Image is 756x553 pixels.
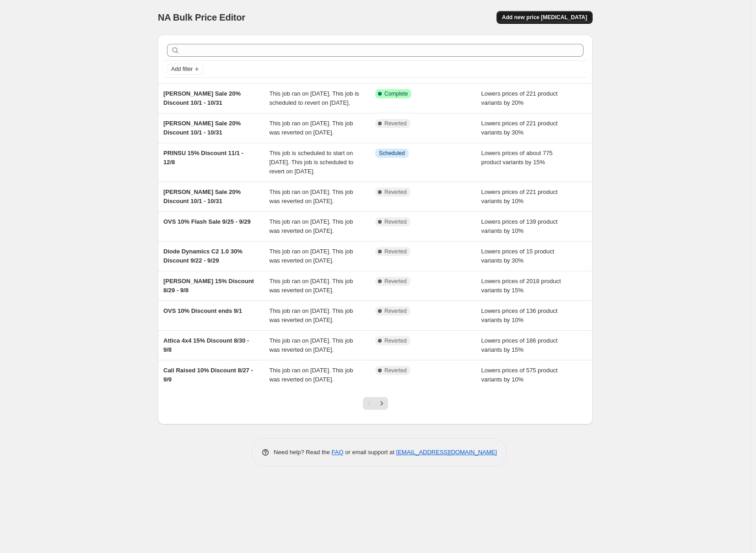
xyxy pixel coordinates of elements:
[274,449,332,456] span: Need help? Read the
[384,90,408,97] span: Complete
[167,64,204,75] button: Add filter
[481,150,553,166] span: Lowers prices of about 775 product variants by 15%
[384,248,407,255] span: Reverted
[163,90,241,106] span: [PERSON_NAME] Sale 20% Discount 10/1 - 10/31
[163,367,253,383] span: Cali Raised 10% Discount 8/27 - 9/9
[270,150,354,175] span: This job is scheduled to start on [DATE]. This job is scheduled to revert on [DATE].
[481,337,558,353] span: Lowers prices of 186 product variants by 15%
[379,150,405,157] span: Scheduled
[158,12,245,22] span: NA Bulk Price Editor
[384,337,407,344] span: Reverted
[481,90,558,106] span: Lowers prices of 221 product variants by 20%
[481,218,558,234] span: Lowers prices of 139 product variants by 10%
[481,278,561,294] span: Lowers prices of 2018 product variants by 15%
[270,90,359,106] span: This job ran on [DATE]. This job is scheduled to revert on [DATE].
[270,278,353,294] span: This job ran on [DATE]. This job was reverted on [DATE].
[270,218,353,234] span: This job ran on [DATE]. This job was reverted on [DATE].
[502,14,587,21] span: Add new price [MEDICAL_DATA]
[384,120,407,127] span: Reverted
[481,367,558,383] span: Lowers prices of 575 product variants by 10%
[163,278,254,294] span: [PERSON_NAME] 15% Discount 8/29 - 9/8
[384,278,407,285] span: Reverted
[481,248,555,264] span: Lowers prices of 15 product variants by 30%
[375,397,388,410] button: Next
[163,337,249,353] span: Attica 4x4 15% Discount 8/30 - 9/8
[163,150,243,166] span: PRINSU 15% Discount 11/1 - 12/8
[270,337,353,353] span: This job ran on [DATE]. This job was reverted on [DATE].
[163,120,241,136] span: [PERSON_NAME] Sale 20% Discount 10/1 - 10/31
[270,307,353,323] span: This job ran on [DATE]. This job was reverted on [DATE].
[344,449,396,456] span: or email support at
[270,120,353,136] span: This job ran on [DATE]. This job was reverted on [DATE].
[332,449,344,456] a: FAQ
[270,188,353,204] span: This job ran on [DATE]. This job was reverted on [DATE].
[481,120,558,136] span: Lowers prices of 221 product variants by 30%
[497,11,593,24] button: Add new price [MEDICAL_DATA]
[163,218,251,225] span: OVS 10% Flash Sale 9/25 - 9/29
[384,367,407,374] span: Reverted
[363,397,388,410] nav: Pagination
[384,188,407,196] span: Reverted
[163,307,242,314] span: OVS 10% Discount ends 9/1
[171,65,193,73] span: Add filter
[163,188,241,204] span: [PERSON_NAME] Sale 20% Discount 10/1 - 10/31
[384,307,407,315] span: Reverted
[396,449,497,456] a: [EMAIL_ADDRESS][DOMAIN_NAME]
[384,218,407,225] span: Reverted
[270,248,353,264] span: This job ran on [DATE]. This job was reverted on [DATE].
[481,188,558,204] span: Lowers prices of 221 product variants by 10%
[270,367,353,383] span: This job ran on [DATE]. This job was reverted on [DATE].
[481,307,558,323] span: Lowers prices of 136 product variants by 10%
[163,248,243,264] span: Diode Dynamics C2 1.0 30% Discount 9/22 - 9/29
